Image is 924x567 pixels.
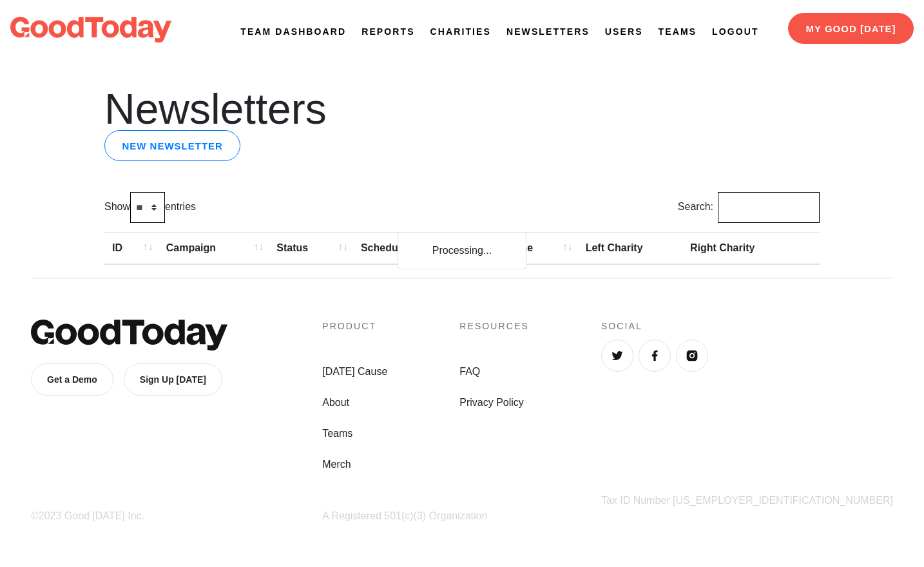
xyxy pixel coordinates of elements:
[322,508,601,524] div: A Registered 501(c)(3) Organization
[712,25,758,39] a: Logout
[506,25,590,39] a: Newsletters
[130,192,165,223] select: Showentries
[430,25,491,39] a: Charities
[240,25,346,39] a: Team Dashboard
[459,320,529,333] h4: Resources
[322,395,387,410] a: About
[104,232,159,265] th: ID
[611,349,624,362] img: Twitter
[639,340,671,372] a: Facebook
[601,340,633,372] a: Twitter
[494,232,578,265] th: Cause
[678,192,820,223] label: Search:
[459,395,529,410] a: Privacy Policy
[31,363,113,396] a: Get a Demo
[601,320,893,333] h4: Social
[686,349,698,362] img: Instagram
[676,340,708,372] a: Instagram
[104,192,196,223] label: Show entries
[353,232,494,265] th: Scheduled For
[159,232,269,265] th: Campaign
[31,320,227,351] img: GoodToday
[31,508,322,524] div: ©2023 Good [DATE] Inc.
[459,364,529,380] a: FAQ
[269,232,353,265] th: Status
[601,493,893,508] div: Tax ID Number [US_EMPLOYER_IDENTIFICATION_NUMBER]
[718,192,820,223] input: Search:
[605,25,643,39] a: Users
[10,17,171,43] img: logo-dark-da6b47b19159aada33782b937e4e11ca563a98e0ec6b0b8896e274de7198bfd4.svg
[578,232,682,265] th: Left Charity
[682,232,797,265] th: Right Charity
[322,426,387,441] a: Teams
[788,13,914,44] a: My Good [DATE]
[322,457,387,472] a: Merch
[322,320,387,333] h4: Product
[104,130,240,161] a: New newsletter
[648,349,661,362] img: Facebook
[322,364,387,380] a: [DATE] Cause
[398,232,526,269] div: Processing...
[361,25,414,39] a: Reports
[659,25,697,39] a: Teams
[104,88,820,130] h1: Newsletters
[124,363,222,396] a: Sign Up [DATE]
